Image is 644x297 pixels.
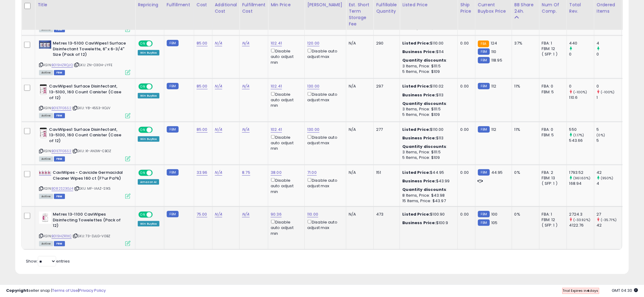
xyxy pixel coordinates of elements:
[542,46,562,52] div: FBM: 12
[139,84,147,89] span: ON
[542,127,562,132] div: FBA: 0
[601,217,617,222] small: (-35.71%)
[52,63,73,68] a: B019HZRQJQ
[74,63,112,67] span: | SKU: ZN-O30H-JYFE
[271,83,282,89] a: 102.41
[215,211,222,217] a: N/A
[167,83,179,89] small: FBM
[39,194,53,199] span: All listings currently available for purchase on Amazon
[139,127,147,132] span: ON
[307,127,319,133] a: 130.00
[138,136,159,142] div: Win BuyBox
[491,220,497,226] span: 105
[478,211,490,217] small: FBM
[215,2,237,15] div: Additional Cost
[215,40,222,46] a: N/A
[542,217,562,223] div: FBM: 12
[349,2,371,27] div: Est. Short Term Storage Fee
[569,127,594,132] div: 550
[402,155,453,160] div: 5 Items, Price: $109
[197,40,208,46] a: 85.00
[478,169,490,176] small: FBM
[271,211,282,217] a: 90.36
[597,133,605,138] small: (0%)
[376,170,395,175] div: 151
[514,170,535,175] div: 0%
[601,176,614,181] small: (950%)
[197,83,208,89] a: 85.00
[573,90,587,95] small: (-100%)
[242,211,249,217] a: N/A
[271,40,282,46] a: 102.41
[478,2,509,15] div: Current Buybox Price
[54,241,65,246] span: FBM
[402,69,453,74] div: 5 Items, Price: $109
[52,186,73,191] a: B082S23GJ4
[597,181,621,186] div: 4
[39,41,51,49] img: 41gVdiQHdwL._SL40_.jpg
[271,170,282,176] a: 38.00
[460,41,470,46] div: 0.00
[573,217,590,222] small: (-33.92%)
[573,176,590,181] small: (961.63%)
[402,49,453,55] div: $114
[307,134,341,146] div: Disable auto adjust max
[569,2,592,15] div: Total Rev.
[138,2,162,8] div: Repricing
[402,170,430,175] b: Listed Price:
[138,221,159,227] div: Win BuyBox
[39,127,130,161] div: ASIN:
[478,57,490,63] small: FBM
[573,133,584,138] small: (1.17%)
[152,212,162,217] span: OFF
[39,84,130,117] div: ASIN:
[39,212,130,245] div: ASIN:
[478,48,490,55] small: FBM
[542,132,562,138] div: FBM: 5
[514,212,535,217] div: 0%
[39,241,53,246] span: All listings currently available for purchase on Amazon
[402,220,436,226] b: Business Price:
[402,135,453,141] div: $113
[307,2,343,8] div: [PERSON_NAME]
[491,83,496,89] span: 112
[138,50,159,55] div: Win BuyBox
[569,223,594,228] div: 4122.76
[542,181,562,186] div: ( SFP: 1 )
[514,2,537,15] div: BB Share 24h.
[491,49,496,55] span: 110
[271,91,300,109] div: Disable auto adjust min
[402,178,436,184] b: Business Price:
[39,170,130,198] div: ASIN:
[569,138,594,143] div: 543.66
[402,198,453,204] div: 15 Items, Price: $43.97
[197,2,210,8] div: Cost
[307,177,341,189] div: Disable auto adjust max
[167,169,179,176] small: FBM
[402,127,430,132] b: Listed Price:
[271,177,300,195] div: Disable auto adjust min
[402,92,436,98] b: Business Price:
[349,212,369,217] div: N/A
[597,95,621,100] div: 1
[152,41,162,46] span: OFF
[197,211,207,217] a: 75.00
[242,170,250,176] a: 8.75
[402,49,436,55] b: Business Price:
[52,148,71,154] a: B01ETFG5S2
[478,41,489,47] small: FBA
[54,194,65,199] span: FBM
[402,92,453,98] div: $113
[402,112,453,117] div: 5 Items, Price: $109
[569,84,594,89] div: 0
[478,220,490,226] small: FBM
[53,170,127,183] b: CaviWipes - Cavicide Germacidal Cleaner Wipes 160 ct (F?ur Pa?k)
[402,2,455,8] div: Listed Price
[167,2,191,8] div: Fulfillment
[478,83,490,89] small: FBM
[491,170,503,175] span: 44.95
[376,127,395,132] div: 277
[242,40,249,46] a: N/A
[514,41,535,46] div: 37%
[271,134,300,152] div: Disable auto adjust min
